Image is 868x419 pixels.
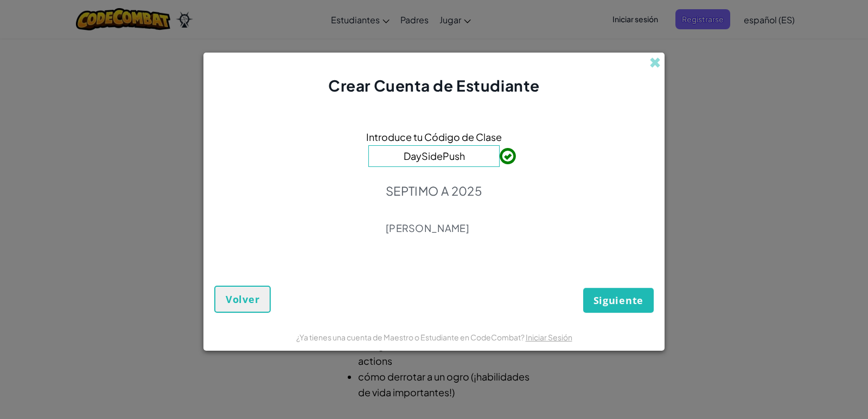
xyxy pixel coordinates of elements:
span: ¿Ya tienes una cuenta de Maestro o Estudiante en CodeCombat? [296,332,526,342]
button: Siguiente [583,288,654,313]
a: Iniciar Sesión [526,332,572,342]
span: Siguiente [593,294,643,307]
p: SEPTIMO A 2025 [386,183,482,198]
span: Introduce tu Código de Clase [366,129,502,145]
button: Volver [214,286,271,313]
span: Crear Cuenta de Estudiante [328,76,540,95]
span: Volver [226,293,259,306]
p: [PERSON_NAME] [386,222,482,235]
